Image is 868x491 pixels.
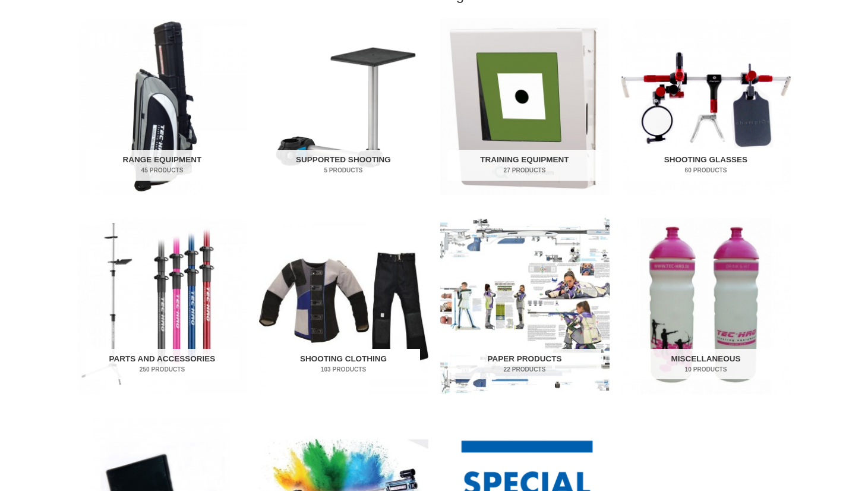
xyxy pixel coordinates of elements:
a: Visit product category Range Equipment [78,18,247,195]
mark: 45 Products [86,166,239,175]
a: Visit product category Paper Products [440,218,610,394]
img: Miscellaneous [621,218,791,394]
a: Visit product category Shooting Clothing [259,218,428,394]
mark: 10 Products [629,365,782,374]
mark: 27 Products [448,166,601,175]
h2: Paper Products [448,349,601,380]
img: Parts and Accessories [78,218,247,394]
h2: Miscellaneous [629,349,782,380]
img: Shooting Glasses [621,18,791,195]
mark: 60 Products [629,166,782,175]
img: Paper Products [440,218,610,394]
h2: Training Equipment [448,150,601,181]
h2: Range Equipment [86,150,239,181]
h2: Shooting Glasses [629,150,782,181]
h2: Supported Shooting [267,150,420,181]
img: Supported Shooting [259,18,428,195]
a: Visit product category Parts and Accessories [78,218,247,394]
mark: 250 Products [86,365,239,374]
h2: Shooting Clothing [267,349,420,380]
mark: 5 Products [267,166,420,175]
mark: 22 Products [448,365,601,374]
a: Visit product category Training Equipment [440,18,610,195]
img: Shooting Clothing [259,218,428,394]
img: Range Equipment [78,18,247,195]
img: Training Equipment [440,18,610,195]
mark: 103 Products [267,365,420,374]
a: Visit product category Shooting Glasses [621,18,791,195]
a: Visit product category Miscellaneous [621,218,791,394]
h2: Parts and Accessories [86,349,239,380]
a: Visit product category Supported Shooting [259,18,428,195]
